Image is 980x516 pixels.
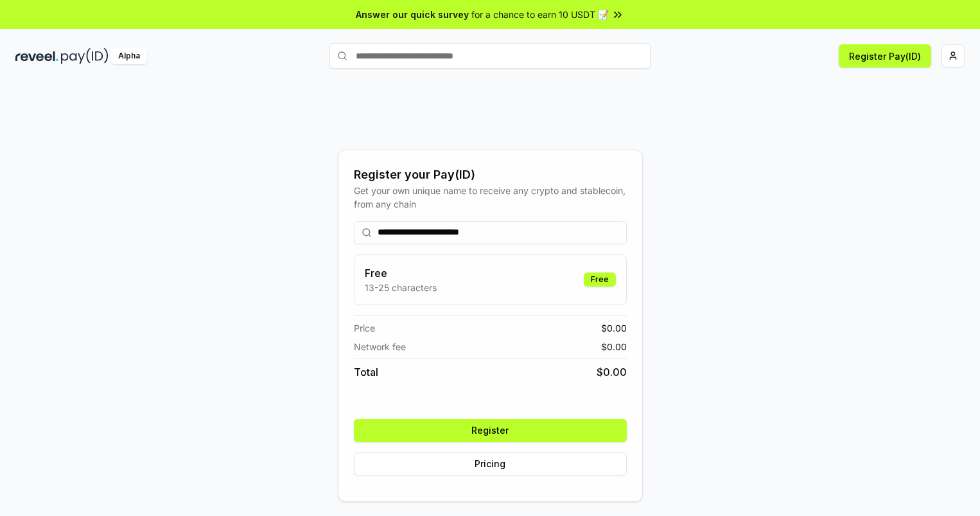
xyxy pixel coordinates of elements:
[111,48,147,64] div: Alpha
[61,48,109,64] img: pay_id
[601,340,627,353] span: $ 0.00
[597,364,627,380] span: $ 0.00
[354,321,375,335] span: Price
[839,44,931,67] button: Register Pay(ID)
[365,281,437,294] p: 13-25 characters
[15,48,58,64] img: reveel_dark
[365,265,437,281] h3: Free
[471,8,609,21] span: for a chance to earn 10 USDT 📝
[601,321,627,335] span: $ 0.00
[354,166,627,184] div: Register your Pay(ID)
[354,419,627,442] button: Register
[354,364,378,380] span: Total
[584,272,616,287] div: Free
[356,8,469,21] span: Answer our quick survey
[354,452,627,476] button: Pricing
[354,340,406,353] span: Network fee
[354,184,627,211] div: Get your own unique name to receive any crypto and stablecoin, from any chain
